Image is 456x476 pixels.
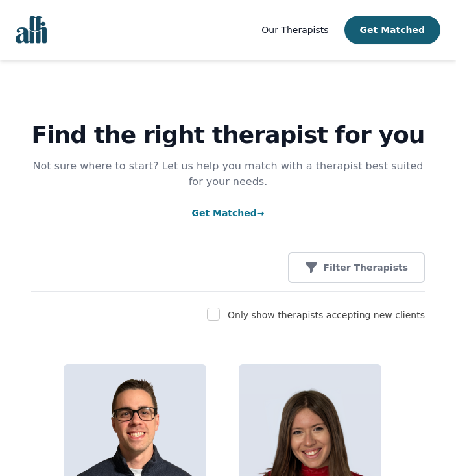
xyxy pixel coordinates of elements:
[191,208,264,218] a: Get Matched
[16,16,47,44] img: alli logo
[288,252,425,283] button: Filter Therapists
[323,261,408,274] p: Filter Therapists
[257,208,265,218] span: →
[228,310,425,320] label: Only show therapists accepting new clients
[31,122,425,148] h1: Find the right therapist for you
[344,16,440,44] button: Get Matched
[261,22,328,38] a: Our Therapists
[261,25,328,35] span: Our Therapists
[31,158,425,190] p: Not sure where to start? Let us help you match with a therapist best suited for your needs.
